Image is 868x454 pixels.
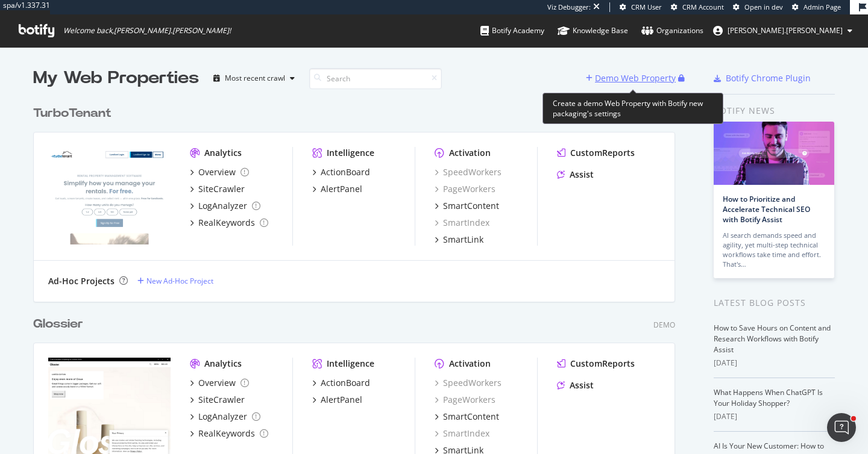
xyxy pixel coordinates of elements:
[190,183,245,195] a: SiteCrawler
[190,200,260,212] a: LogAnalyzer
[33,66,199,90] div: My Web Properties
[198,166,236,178] div: Overview
[570,358,635,370] div: CustomReports
[435,428,489,440] a: SmartIndex
[641,14,703,47] a: Organizations
[714,358,835,368] div: [DATE]
[435,217,489,229] a: SmartIndex
[570,169,594,181] div: Assist
[321,166,370,178] div: ActionBoard
[595,72,676,84] div: Demo Web Property
[714,411,835,422] div: [DATE]
[714,122,834,185] img: How to Prioritize and Accelerate Technical SEO with Botify Assist
[586,73,678,83] a: Demo Web Property
[827,413,856,442] iframe: Intercom live chat
[480,14,544,47] a: Botify Academy
[312,394,362,406] a: AlertPanel
[198,217,255,229] div: RealKeywords
[48,147,171,244] img: TurboTenant
[312,183,362,195] a: AlertPanel
[198,377,236,389] div: Overview
[682,2,724,11] span: CRM Account
[723,194,810,225] a: How to Prioritize and Accelerate Technical SEO with Botify Assist
[312,377,370,389] a: ActionBoard
[671,2,724,12] a: CRM Account
[190,411,260,423] a: LogAnalyzer
[327,358,374,370] div: Intelligence
[631,2,662,11] span: CRM User
[641,25,703,37] div: Organizations
[714,72,811,84] a: Botify Chrome Plugin
[190,394,245,406] a: SiteCrawler
[653,320,675,330] div: Demo
[190,377,249,389] a: Overview
[321,394,362,406] div: AlertPanel
[63,26,231,36] span: Welcome back, [PERSON_NAME].[PERSON_NAME] !
[620,2,662,12] a: CRM User
[209,69,300,88] button: Most recent crawl
[443,411,499,423] div: SmartContent
[443,200,499,212] div: SmartContent
[744,2,783,11] span: Open in dev
[33,316,88,333] a: Glossier
[33,105,116,122] a: TurboTenant
[714,323,831,355] a: How to Save Hours on Content and Research Workflows with Botify Assist
[435,200,499,212] a: SmartContent
[480,25,544,37] div: Botify Academy
[703,21,862,40] button: [PERSON_NAME].[PERSON_NAME]
[48,275,115,287] div: Ad-Hoc Projects
[327,147,374,159] div: Intelligence
[190,428,268,440] a: RealKeywords
[728,25,843,36] span: tyler.cohen
[570,147,635,159] div: CustomReports
[435,183,495,195] a: PageWorkers
[321,183,362,195] div: AlertPanel
[225,75,285,82] div: Most recent crawl
[557,358,635,370] a: CustomReports
[321,377,370,389] div: ActionBoard
[733,2,783,12] a: Open in dev
[435,377,502,389] a: SpeedWorkers
[204,147,242,159] div: Analytics
[570,379,594,391] div: Assist
[557,169,594,181] a: Assist
[443,234,483,246] div: SmartLink
[557,147,635,159] a: CustomReports
[804,2,841,11] span: Admin Page
[435,234,483,246] a: SmartLink
[198,183,245,195] div: SiteCrawler
[435,166,502,178] a: SpeedWorkers
[792,2,841,12] a: Admin Page
[190,217,268,229] a: RealKeywords
[449,358,491,370] div: Activation
[312,166,370,178] a: ActionBoard
[558,25,628,37] div: Knowledge Base
[714,387,823,408] a: What Happens When ChatGPT Is Your Holiday Shopper?
[714,296,835,309] div: Latest Blog Posts
[723,231,825,269] div: AI search demands speed and agility, yet multi-step technical workflows take time and effort. Tha...
[558,14,628,47] a: Knowledge Base
[33,316,83,333] div: Glossier
[137,276,213,286] a: New Ad-Hoc Project
[204,358,242,370] div: Analytics
[557,379,594,391] a: Assist
[449,147,491,159] div: Activation
[435,411,499,423] a: SmartContent
[198,394,245,406] div: SiteCrawler
[33,105,112,122] div: TurboTenant
[309,68,442,89] input: Search
[726,72,811,84] div: Botify Chrome Plugin
[146,276,213,286] div: New Ad-Hoc Project
[198,428,255,440] div: RealKeywords
[435,394,495,406] a: PageWorkers
[547,2,591,12] div: Viz Debugger:
[542,93,723,124] div: Create a demo Web Property with Botify new packaging's settings
[190,166,249,178] a: Overview
[198,200,247,212] div: LogAnalyzer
